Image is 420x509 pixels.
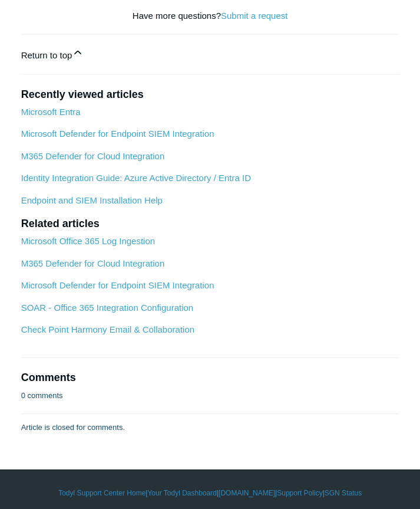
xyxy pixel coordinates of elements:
p: Article is closed for comments. [21,422,125,434]
a: SGN Status [325,488,362,498]
a: [DOMAIN_NAME] [219,488,275,498]
a: Support Policy [277,488,322,498]
a: Check Point Harmony Email & Collaboration [21,324,194,334]
a: Microsoft Defender for Endpoint SIEM Integration [21,280,214,290]
h2: Comments [21,370,399,386]
h2: Related articles [21,216,399,232]
a: Return to top [21,35,399,74]
a: M365 Defender for Cloud Integration [21,151,164,161]
a: Microsoft Defender for Endpoint SIEM Integration [21,129,214,139]
h2: Recently viewed articles [21,87,399,103]
a: M365 Defender for Cloud Integration [21,258,164,268]
a: Microsoft Entra [21,107,81,117]
a: Endpoint and SIEM Installation Help [21,195,163,205]
div: Have more questions? [21,9,399,23]
a: Submit a request [221,11,287,21]
a: Your Todyl Dashboard [147,488,216,498]
p: 0 comments [21,390,63,402]
a: Identity Integration Guide: Azure Active Directory / Entra ID [21,173,251,183]
a: Todyl Support Center Home [58,488,145,498]
a: SOAR - Office 365 Integration Configuration [21,303,193,313]
a: Microsoft Office 365 Log Ingestion [21,236,155,246]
